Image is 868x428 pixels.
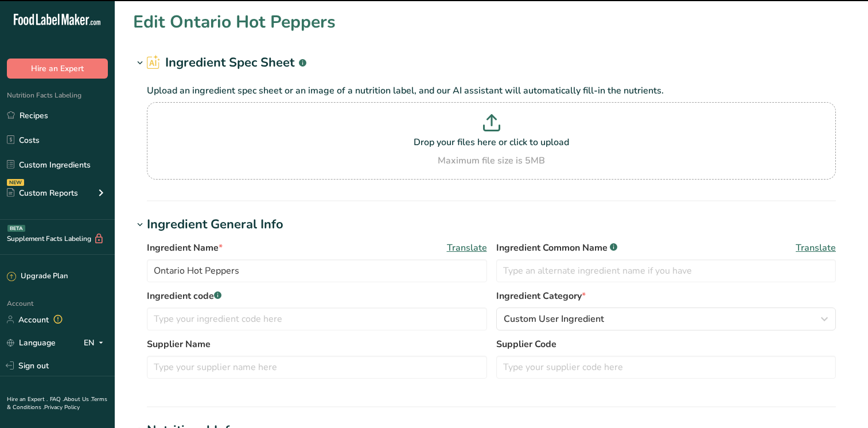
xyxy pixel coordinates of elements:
[447,241,487,255] span: Translate
[796,241,836,255] span: Translate
[7,187,78,199] div: Custom Reports
[150,154,833,168] div: Maximum file size is 5MB
[496,337,836,351] label: Supplier Code
[147,259,487,282] input: Type your ingredient name here
[147,289,487,303] label: Ingredient code
[147,337,487,351] label: Supplier Name
[147,84,836,98] p: Upload an ingredient spec sheet or an image of a nutrition label, and our AI assistant will autom...
[7,59,108,79] button: Hire an Expert
[496,289,836,303] label: Ingredient Category
[504,312,604,326] span: Custom User Ingredient
[44,403,80,411] a: Privacy Policy
[133,9,336,35] h1: Edit Ontario Hot Peppers
[496,241,617,255] span: Ingredient Common Name
[7,333,56,353] a: Language
[50,395,64,403] a: FAQ .
[64,395,91,403] a: About Us .
[496,259,836,282] input: Type an alternate ingredient name if you have
[7,271,68,282] div: Upgrade Plan
[147,215,283,234] div: Ingredient General Info
[496,356,836,379] input: Type your supplier code here
[7,395,107,411] a: Terms & Conditions .
[147,241,223,255] span: Ingredient Name
[7,225,25,232] div: BETA
[147,356,487,379] input: Type your supplier name here
[150,135,833,149] p: Drop your files here or click to upload
[147,308,487,330] input: Type your ingredient code here
[84,336,108,349] div: EN
[147,53,306,72] h2: Ingredient Spec Sheet
[7,179,24,186] div: NEW
[496,308,836,330] button: Custom User Ingredient
[7,395,48,403] a: Hire an Expert .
